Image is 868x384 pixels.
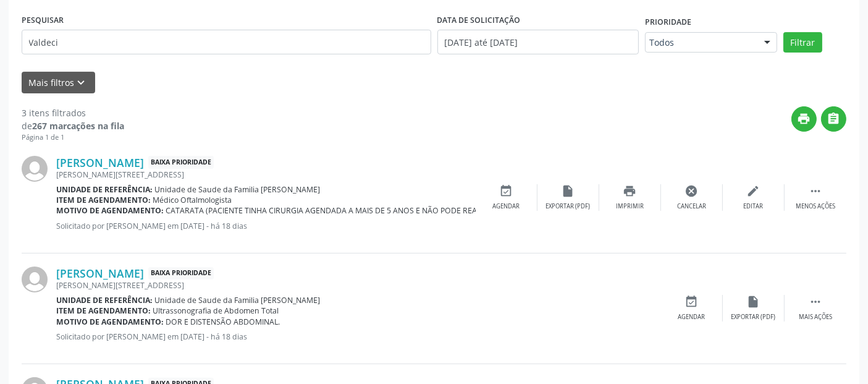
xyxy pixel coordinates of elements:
p: Solicitado por [PERSON_NAME] em [DATE] - há 18 dias [56,221,476,231]
div: Agendar [493,202,520,211]
span: Baixa Prioridade [148,156,214,169]
i: print [798,112,811,126]
b: Motivo de agendamento: [56,205,164,216]
div: Editar [744,202,764,211]
input: Nome, CNS [22,30,431,54]
b: Unidade de referência: [56,184,153,195]
i: keyboard_arrow_down [75,76,88,90]
img: img [22,267,48,292]
span: Médico Oftalmologista [153,195,232,205]
i:  [809,184,822,198]
div: 3 itens filtrados [22,106,124,119]
span: Ultrassonografia de Abdomen Total [153,305,279,316]
span: DOR E DISTENSÃO ABDOMINAL. [166,317,280,327]
div: [PERSON_NAME][STREET_ADDRESS] [56,280,661,291]
div: Mais ações [799,313,832,322]
b: Motivo de agendamento: [56,317,164,327]
label: Prioridade [645,13,691,32]
button:  [821,106,846,132]
span: Todos [649,36,752,49]
div: [PERSON_NAME][STREET_ADDRESS] [56,169,476,180]
div: Agendar [678,313,706,322]
div: Exportar (PDF) [731,313,776,322]
i: print [623,184,637,198]
b: Item de agendamento: [56,195,151,205]
i: event_available [500,184,513,198]
a: [PERSON_NAME] [56,156,144,169]
b: Item de agendamento: [56,305,151,316]
i:  [809,295,822,309]
i: insert_drive_file [747,295,761,309]
p: Solicitado por [PERSON_NAME] em [DATE] - há 18 dias [56,331,661,342]
i: insert_drive_file [562,184,575,198]
strong: 267 marcações na fila [32,120,124,132]
button: print [791,106,817,132]
b: Unidade de referência: [56,295,153,305]
div: Página 1 de 1 [22,132,124,143]
img: img [22,156,48,182]
div: Exportar (PDF) [546,202,591,211]
div: Menos ações [796,202,835,211]
div: Cancelar [677,202,706,211]
i: edit [747,184,761,198]
span: Unidade de Saude da Familia [PERSON_NAME] [155,295,321,305]
span: Baixa Prioridade [148,267,214,280]
i: event_available [685,295,699,309]
div: de [22,119,124,132]
div: Imprimir [616,202,644,211]
i:  [827,112,841,126]
span: CATARATA (PACIENTE TINHA CIRURGIA AGENDADA A MAIS DE 5 ANOS E NÃO PODE REALIZA-LÁ) [166,205,506,216]
label: DATA DE SOLICITAÇÃO [437,11,521,30]
input: Selecione um intervalo [437,30,639,54]
a: [PERSON_NAME] [56,267,144,280]
i: cancel [685,184,699,198]
button: Filtrar [783,32,822,53]
label: PESQUISAR [22,11,64,30]
span: Unidade de Saude da Familia [PERSON_NAME] [155,184,321,195]
button: Mais filtroskeyboard_arrow_down [22,72,95,93]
